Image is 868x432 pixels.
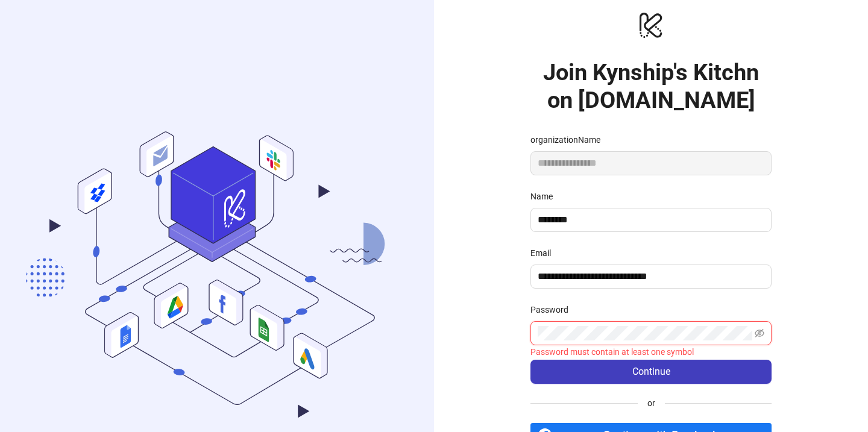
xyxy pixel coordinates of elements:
[530,360,772,384] button: Continue
[530,133,608,146] label: organizationName
[538,326,752,340] input: Password
[530,151,772,175] input: organizationName
[632,366,670,377] span: Continue
[538,213,762,227] input: Name
[530,58,772,114] h1: Join Kynship's Kitchn on [DOMAIN_NAME]
[538,269,762,284] input: Email
[530,303,576,316] label: Password
[530,246,559,260] label: Email
[755,328,764,338] span: eye-invisible
[530,190,561,203] label: Name
[530,345,772,358] div: Password must contain at least one symbol
[638,396,665,410] span: or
